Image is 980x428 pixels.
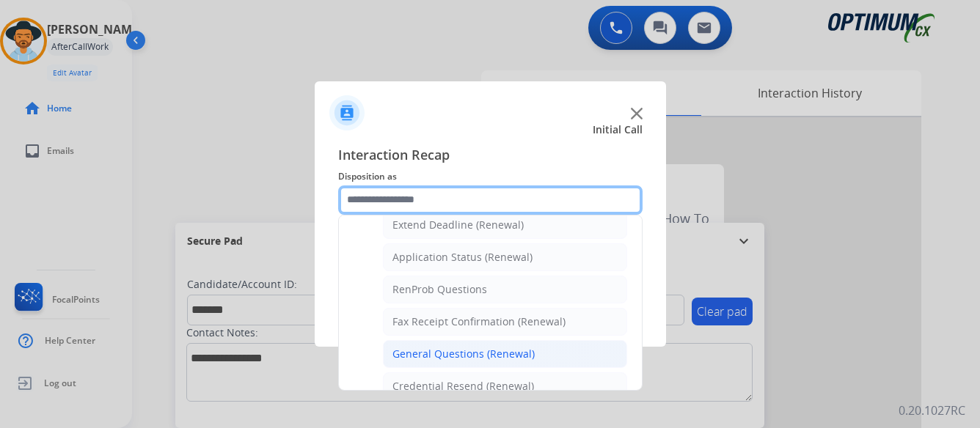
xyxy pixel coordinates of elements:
[392,282,487,297] div: RenProb Questions
[392,218,524,232] div: Extend Deadline (Renewal)
[392,250,533,265] div: Application Status (Renewal)
[392,347,535,361] div: General Questions (Renewal)
[392,314,566,329] div: Fax Receipt Confirmation (Renewal)
[338,168,643,185] span: Disposition as
[392,379,534,394] div: Credential Resend (Renewal)
[338,144,643,168] span: Interaction Recap
[329,95,365,130] img: contactIcon
[899,402,965,419] p: 0.20.1027RC
[593,122,643,137] span: Initial Call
